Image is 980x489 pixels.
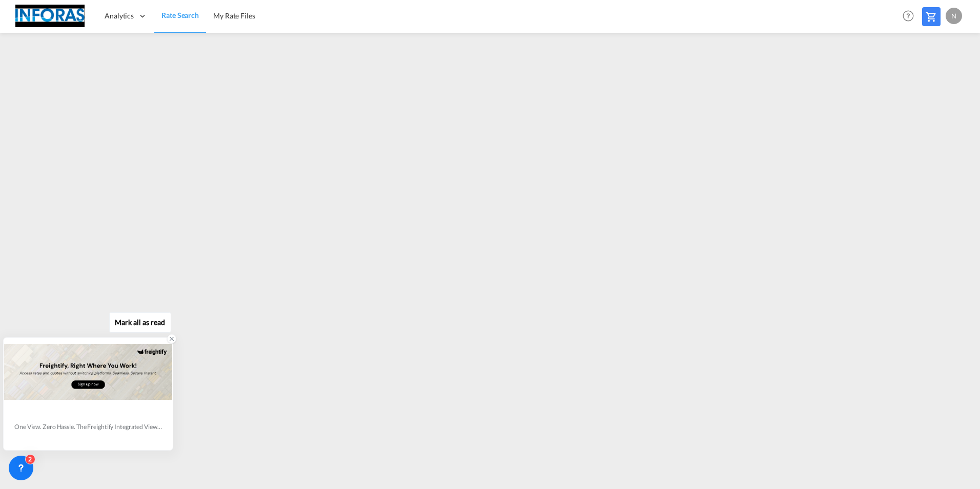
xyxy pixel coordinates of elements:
[161,11,199,19] span: Rate Search
[900,7,917,25] span: Help
[900,7,922,26] div: Help
[946,8,962,24] div: N
[105,11,134,21] span: Analytics
[15,5,85,28] img: eff75c7098ee11eeb65dd1c63e392380.jpg
[213,11,255,20] span: My Rate Files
